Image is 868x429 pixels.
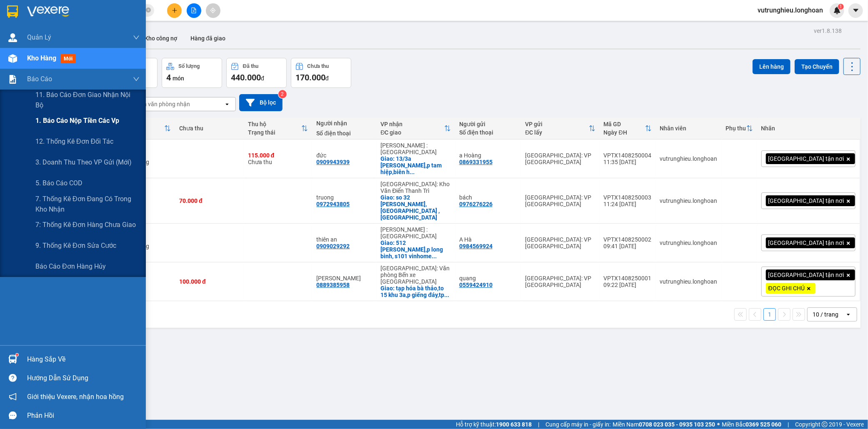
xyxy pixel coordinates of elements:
div: Số lượng [178,63,200,69]
img: logo-vxr [7,5,18,18]
button: Kho công nợ [138,28,184,48]
div: 0889385958 [316,282,350,288]
span: Miền Nam [613,420,715,429]
div: [PERSON_NAME] : [GEOGRAPHIC_DATA] [380,226,450,239]
strong: 0369 525 060 [745,421,781,428]
span: Báo cáo đơn hàng hủy [35,261,106,272]
span: 5. Báo cáo COD [35,178,83,188]
span: Giới thiệu Vexere, nhận hoa hồng [27,392,124,402]
button: Bộ lọc [239,94,283,111]
div: thiên an [316,236,372,243]
div: Ngày ĐH [604,129,645,136]
th: Toggle SortBy [722,117,757,140]
div: quang [459,275,517,282]
span: ... [410,169,415,175]
span: 9. Thống kê đơn sửa cước [35,240,116,251]
span: 12. Thống kê đơn đối tác [35,136,113,147]
strong: PHIẾU DÁN LÊN HÀNG [55,4,165,15]
span: 11:35:49 [DATE] [3,57,52,65]
span: Cung cấp máy in - giấy in: [545,420,610,429]
span: question-circle [9,374,17,382]
img: warehouse-icon [8,54,17,63]
div: 0909943939 [316,159,350,165]
span: down [133,34,140,41]
svg: open [224,101,230,107]
div: Chọn văn phòng nhận [133,100,190,108]
div: Hàng sắp về [27,353,140,366]
span: [PHONE_NUMBER] [3,18,63,32]
div: 0909029292 [316,243,350,249]
button: aim [206,3,220,18]
div: [GEOGRAPHIC_DATA]: VP [GEOGRAPHIC_DATA] [525,236,595,249]
span: Kho hàng [27,54,56,62]
div: 0972943805 [316,201,350,207]
span: close-circle [146,7,151,15]
span: Quản Lý [27,32,51,42]
span: | [788,420,789,429]
button: Hàng đã giao [184,28,232,48]
button: Đã thu440.000đ [226,58,287,88]
button: Lên hàng [753,59,790,74]
div: 11:35 [DATE] [604,159,652,165]
div: VPTX1408250002 [604,236,652,243]
div: Nhãn [761,125,855,132]
div: Số điện thoại [459,129,517,136]
span: Báo cáo [27,74,52,84]
div: Số điện thoại [316,130,372,137]
span: đ [325,75,329,82]
div: Giao: 512 nguyen xiển,p long bình, s101 vinhomes grand part thủ đức [380,239,450,259]
div: [GEOGRAPHIC_DATA]: Văn phòng Bến xe [GEOGRAPHIC_DATA] [380,265,450,285]
span: 440.000 [231,72,261,82]
div: [PERSON_NAME] : [GEOGRAPHIC_DATA] [380,142,450,155]
div: [GEOGRAPHIC_DATA]: VP [GEOGRAPHIC_DATA] [525,194,595,207]
span: message [9,412,17,419]
div: a Hoàng [459,152,517,159]
div: Nhân viên [660,125,718,132]
span: Mã đơn: VPTX1408250004 [3,45,126,56]
th: Toggle SortBy [521,117,599,140]
span: 1. Báo cáo nộp tiền các vp [35,115,119,126]
span: notification [9,393,17,401]
div: 0869331955 [459,159,493,165]
div: ver 1.8.138 [814,26,842,35]
div: 70.000 đ [179,197,240,204]
div: VP gửi [525,121,588,127]
th: Toggle SortBy [600,117,656,140]
th: Toggle SortBy [376,117,455,140]
div: Giao: 13/3a pham văn thuận,p tam hiệp,biên hòa đ n [380,155,450,175]
span: [GEOGRAPHIC_DATA] tận nơi [768,271,844,279]
div: Giao: tạp hóa bà thảo,to 15 khu 3a,p giếng đáy,tp hạ long quảng ninh [380,285,450,298]
div: hải linh [316,275,372,282]
button: caret-down [848,3,863,18]
span: Miền Bắc [722,420,781,429]
div: ĐC giao [380,129,444,136]
div: Mã GD [604,121,645,127]
div: truong [316,194,372,201]
div: Người nhận [316,120,372,127]
img: solution-icon [8,75,17,84]
span: ... [432,253,437,259]
span: down [133,76,140,82]
img: warehouse-icon [8,33,17,42]
span: caret-down [852,7,860,14]
div: Giao: so 32 tân giang nam thanh,nam trực ,nam định [380,194,450,221]
div: Phản hồi [27,409,140,422]
div: [GEOGRAPHIC_DATA]: VP [GEOGRAPHIC_DATA] [525,275,595,288]
button: Tạo Chuyến [795,59,839,74]
div: Hướng dẫn sử dụng [27,372,140,384]
div: 100.000 đ [179,278,240,285]
div: 115.000 đ [248,152,308,159]
sup: 1 [16,354,18,356]
span: ... [444,292,449,298]
div: Chưa thu [248,152,308,165]
span: aim [210,7,216,13]
strong: 0708 023 035 - 0935 103 250 [639,421,715,428]
div: vutrunghieu.longhoan [660,278,718,285]
span: copyright [822,422,828,427]
span: | [538,420,539,429]
img: warehouse-icon [8,355,17,364]
svg: open [845,311,852,318]
div: Chưa thu [179,125,240,132]
img: icon-new-feature [833,7,841,14]
div: [GEOGRAPHIC_DATA]: VP [GEOGRAPHIC_DATA] [525,152,595,165]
